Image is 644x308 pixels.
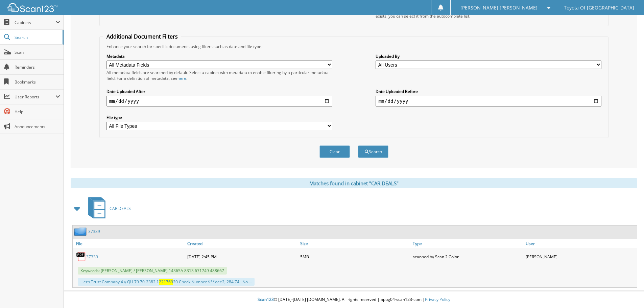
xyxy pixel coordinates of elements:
div: Enhance your search for specific documents using filters such as date and file type. [103,44,605,49]
a: 37339 [88,229,100,234]
input: start [106,96,332,106]
img: PDF.png [76,252,86,262]
a: Privacy Policy [425,297,450,302]
a: here [177,75,186,81]
div: scanned by Scan 2 Color [411,250,524,263]
label: Date Uploaded Before [376,89,601,94]
label: Metadata [106,53,332,59]
label: Date Uploaded After [106,89,332,94]
span: Reminders [15,64,60,70]
div: 5MB [299,250,411,263]
span: Scan123 [258,297,274,302]
a: File [73,239,186,248]
span: User Reports [15,94,55,100]
span: Search [15,34,59,40]
div: All metadata fields are searched by default. Select a cabinet with metadata to enable filtering b... [106,70,332,81]
span: Help [15,109,60,115]
span: [PERSON_NAME] [PERSON_NAME] [460,6,538,10]
span: Announcements [15,124,60,129]
img: scan123-logo-white.svg [7,3,57,12]
span: Scan [15,49,60,55]
button: Search [358,145,388,158]
div: [PERSON_NAME] [524,250,637,263]
a: User [524,239,637,248]
legend: Additional Document Filters [103,33,181,40]
a: 37339 [86,254,98,260]
span: Keywords: [PERSON_NAME] / [PERSON_NAME] 14365A 8313 671749 488667 [78,267,227,275]
iframe: Chat Widget [610,276,644,308]
a: CAR DEALS [84,195,131,222]
img: folder2.png [74,227,88,236]
a: Type [411,239,524,248]
div: Matches found in cabinet "CAR DEALS" [71,178,637,188]
a: Size [299,239,411,248]
a: Created [186,239,299,248]
div: © [DATE]-[DATE] [DOMAIN_NAME]. All rights reserved | appg04-scan123-com | [64,291,644,308]
div: [DATE] 2:45 PM [186,250,299,263]
span: Cabinets [15,20,55,25]
div: ...ern Trust Company 4 y QU 79 70-2382 1 20 Check Number $**eee2, 284.74 . No.... [78,278,255,286]
input: end [376,96,601,106]
span: Bookmarks [15,79,60,85]
span: CAR DEALS [110,206,131,211]
label: File type [106,115,332,120]
span: Toyota Of [GEOGRAPHIC_DATA] [564,6,634,10]
span: 221769 [159,279,173,285]
label: Uploaded By [376,53,601,59]
button: Clear [319,145,350,158]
